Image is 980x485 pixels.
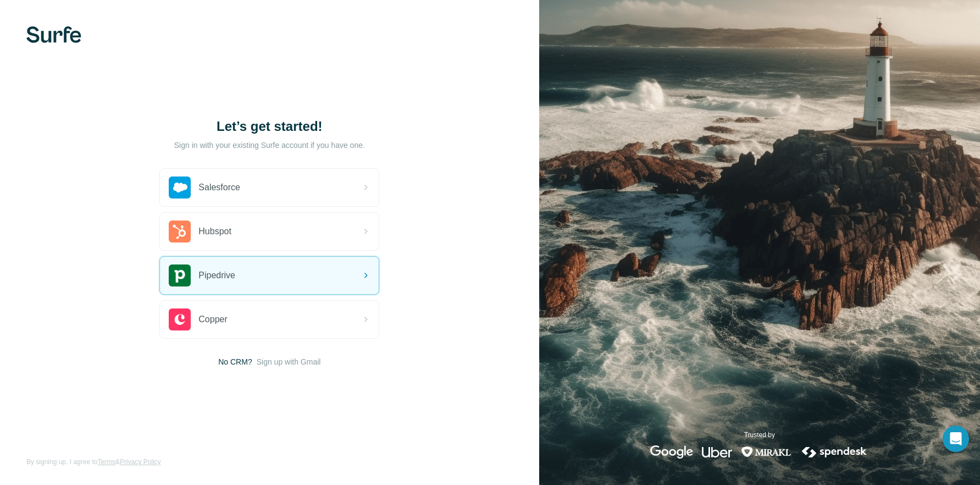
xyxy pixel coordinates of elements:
[650,445,693,459] img: google's logo
[169,264,191,286] img: pipedrive's logo
[218,356,252,367] span: No CRM?
[26,457,161,467] span: By signing up, I agree to &
[169,221,191,242] img: hubspot's logo
[120,458,161,466] a: Privacy Policy
[198,313,227,326] span: Copper
[257,356,321,367] button: Sign up with Gmail
[169,177,191,199] img: salesforce's logo
[198,225,231,238] span: Hubspot
[198,269,235,282] span: Pipedrive
[174,140,365,151] p: Sign in with your existing Surfe account if you have one.
[741,445,791,459] img: mirakl's logo
[800,445,868,459] img: spendesk's logo
[159,118,379,135] h1: Let’s get started!
[198,181,240,194] span: Salesforce
[26,26,81,43] img: Surfe's logo
[97,458,115,466] a: Terms
[943,426,969,452] div: Open Intercom Messenger
[702,445,732,459] img: uber's logo
[744,430,775,440] p: Trusted by
[169,308,191,330] img: copper's logo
